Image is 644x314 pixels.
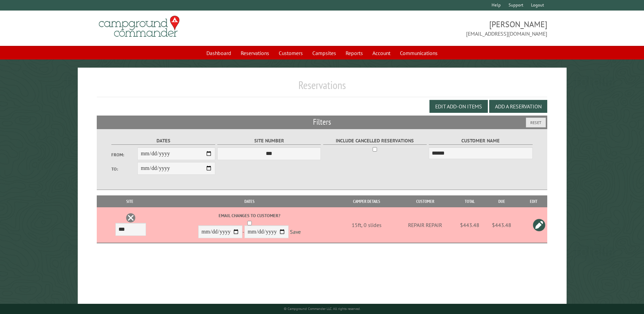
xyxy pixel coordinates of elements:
[97,78,547,97] h1: Reservations
[322,19,547,38] span: [PERSON_NAME] [EMAIL_ADDRESS][DOMAIN_NAME]
[126,213,136,223] a: Delete this reservation
[202,47,235,59] a: Dashboard
[308,47,340,59] a: Campsites
[290,229,301,235] a: Save
[323,137,427,145] label: Include Cancelled Reservations
[429,100,488,113] button: Edit Add-on Items
[396,47,442,59] a: Communications
[339,195,394,207] th: Camper Details
[217,137,321,145] label: Site Number
[368,47,394,59] a: Account
[489,100,547,113] button: Add a Reservation
[160,195,339,207] th: Dates
[342,47,367,59] a: Reports
[394,195,456,207] th: Customer
[97,116,547,128] h2: Filters
[456,195,483,207] th: Total
[483,207,520,243] td: $443.48
[284,307,361,311] small: © Campground Commander LLC. All rights reserved.
[520,195,547,207] th: Edit
[483,195,520,207] th: Due
[161,212,338,219] label: Email changes to customer?
[526,118,546,127] button: Reset
[97,13,182,40] img: Campground Commander
[429,137,532,145] label: Customer Name
[100,195,160,207] th: Site
[111,166,137,172] label: To:
[111,137,215,145] label: Dates
[456,207,483,243] td: $443.48
[394,207,456,243] td: REPAIR REPAIR
[161,212,338,240] div: -
[275,47,307,59] a: Customers
[237,47,273,59] a: Reservations
[111,152,137,158] label: From:
[339,207,394,243] td: 15ft, 0 slides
